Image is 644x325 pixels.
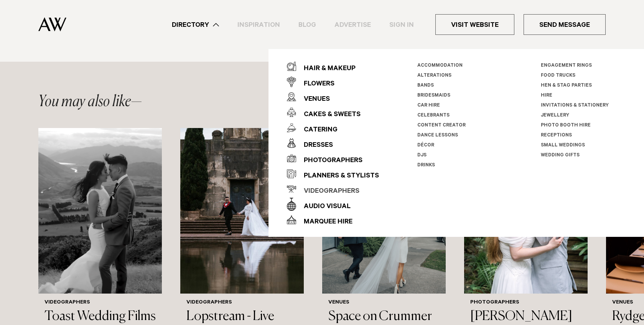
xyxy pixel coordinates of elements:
a: Audio Visual [287,197,379,212]
a: Directory [163,20,228,30]
a: Hair & Makeup [287,59,379,74]
h3: Toast Wedding Films [44,309,156,325]
img: Auckland Weddings Videographers | Lopstream - Live Stream Solution [180,128,304,294]
a: Marquee Hire [287,212,379,227]
a: Photo Booth Hire [541,123,591,128]
a: Bands [417,83,434,89]
a: Planners & Stylists [287,166,379,181]
h6: Venues [328,300,440,306]
a: Food Trucks [541,73,575,79]
div: Videographers [296,184,359,199]
a: Car Hire [417,103,440,108]
a: Jewellery [541,113,569,118]
div: Photographers [296,153,362,169]
div: Hair & Makeup [296,61,356,77]
a: Catering [287,120,379,135]
div: Catering [296,123,338,138]
a: Alterations [417,73,451,79]
a: Wedding Gifts [541,153,580,158]
a: DJs [417,153,427,158]
a: Drinks [417,163,435,168]
div: Dresses [296,138,333,153]
h2: You may also like [38,94,142,110]
div: Planners & Stylists [296,169,379,184]
a: Accommodation [417,63,463,69]
a: Sign In [380,20,423,30]
div: Flowers [296,77,334,92]
a: Venues [287,89,379,105]
a: Décor [417,143,434,148]
a: Flowers [287,74,379,89]
a: Hire [541,93,552,98]
a: Visit Website [435,14,514,35]
a: Blog [289,20,325,30]
a: Content Creator [417,123,466,128]
h3: Space on Crummer [328,309,440,325]
a: Invitations & Stationery [541,103,609,108]
a: Receptions [541,133,572,138]
div: Venues [296,92,330,107]
h6: Videographers [186,300,298,306]
a: Dresses [287,135,379,151]
img: Auckland Weddings Videographers | Toast Wedding Films [38,128,162,294]
a: Send Message [524,14,606,35]
img: Auckland Weddings Logo [38,17,66,31]
a: Bridesmaids [417,93,450,98]
div: Audio Visual [296,199,351,215]
a: Small Weddings [541,143,585,148]
h6: Photographers [470,300,581,306]
a: Photographers [287,151,379,166]
div: Marquee Hire [296,215,352,230]
a: Engagement Rings [541,63,592,69]
a: Dance Lessons [417,133,458,138]
h6: Videographers [44,300,156,306]
div: Cakes & Sweets [296,107,361,123]
a: Advertise [325,20,380,30]
a: Hen & Stag Parties [541,83,592,89]
a: Celebrants [417,113,450,118]
a: Inspiration [228,20,289,30]
a: Videographers [287,181,379,197]
a: Cakes & Sweets [287,105,379,120]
